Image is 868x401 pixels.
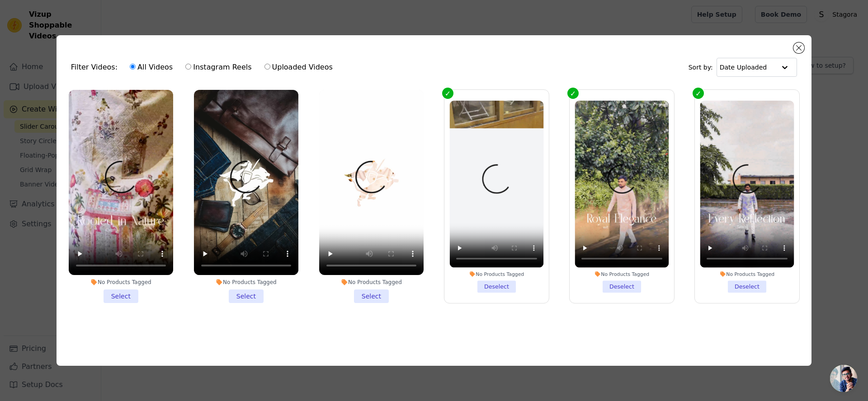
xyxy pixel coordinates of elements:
[319,279,424,286] div: No Products Tagged
[194,279,298,286] div: No Products Tagged
[71,57,338,78] div: Filter Videos:
[264,61,333,73] label: Uploaded Videos
[450,270,544,277] div: No Products Tagged
[689,58,797,77] div: Sort by:
[129,61,173,73] label: All Videos
[69,279,173,286] div: No Products Tagged
[830,365,857,392] div: Open chat
[700,270,794,277] div: No Products Tagged
[185,61,252,73] label: Instagram Reels
[575,270,669,277] div: No Products Tagged
[793,42,804,53] button: Close modal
